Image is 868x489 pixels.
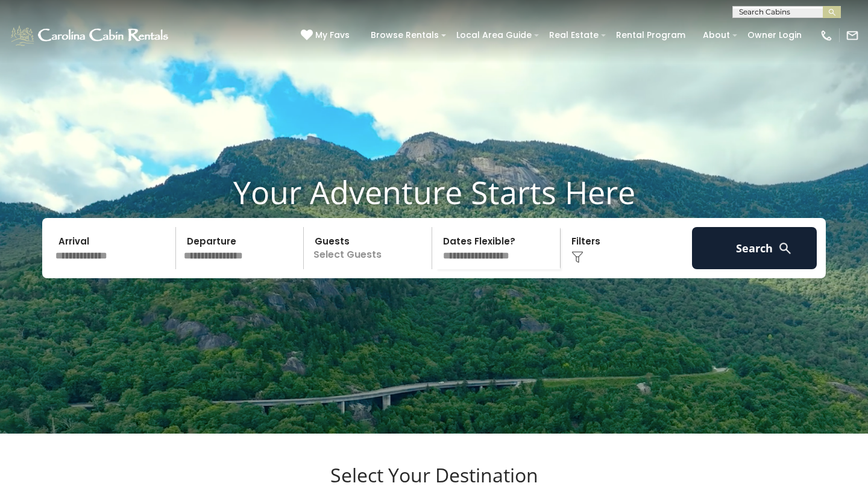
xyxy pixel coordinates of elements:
[543,26,605,45] a: Real Estate
[301,29,353,42] a: My Favs
[9,173,859,211] h1: Your Adventure Starts Here
[315,29,350,42] span: My Favs
[307,227,432,269] p: Select Guests
[610,26,691,45] a: Rental Program
[9,23,172,48] img: White-1-1-2.png
[846,29,859,42] img: mail-regular-white.png
[692,227,817,269] button: Search
[741,26,808,45] a: Owner Login
[365,26,445,45] a: Browse Rentals
[450,26,538,45] a: Local Area Guide
[697,26,736,45] a: About
[778,241,793,256] img: search-regular-white.png
[571,251,583,263] img: filter--v1.png
[820,29,833,42] img: phone-regular-white.png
